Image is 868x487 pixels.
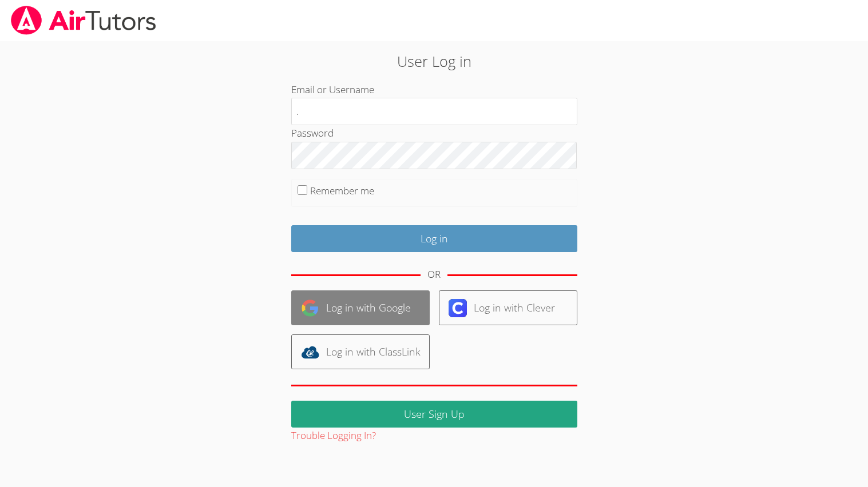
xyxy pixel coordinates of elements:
label: Password [291,126,334,139]
h2: User Log in [200,50,668,72]
a: Log in with ClassLink [291,334,430,369]
label: Email or Username [291,83,374,96]
label: Remember me [310,184,374,197]
a: User Sign Up [291,401,577,428]
img: classlink-logo-d6bb404cc1216ec64c9a2012d9dc4662098be43eaf13dc465df04b49fa7ab582.svg [301,343,319,361]
a: Log in with Google [291,290,430,325]
img: clever-logo-6eab21bc6e7a338710f1a6ff85c0baf02591cd810cc4098c63d3a4b26e2feb20.svg [449,299,467,317]
img: airtutors_banner-c4298cdbf04f3fff15de1276eac7730deb9818008684d7c2e4769d2f7ddbe033.png [10,6,157,35]
button: Trouble Logging In? [291,428,376,444]
a: Log in with Clever [439,290,577,325]
input: Log in [291,225,577,252]
img: google-logo-50288ca7cdecda66e5e0955fdab243c47b7ad437acaf1139b6f446037453330a.svg [301,299,319,317]
div: OR [427,266,441,283]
